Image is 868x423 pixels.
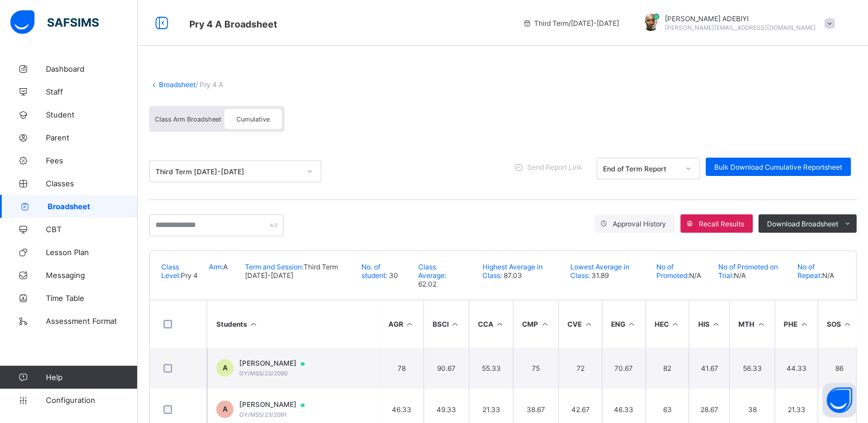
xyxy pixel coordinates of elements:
[613,220,666,228] span: Approval History
[46,87,138,96] span: Staff
[630,14,840,33] div: ALEXANDERADEBIYI
[523,19,619,28] span: session/term information
[155,167,300,176] div: Third Term [DATE]-[DATE]
[379,347,423,389] td: 78
[46,179,138,188] span: Classes
[558,347,602,389] td: 72
[405,320,415,328] i: Sort in Ascending Order
[558,300,602,347] th: CVE
[570,263,629,280] span: Lowest Average in Class:
[603,164,679,173] div: End of Term Report
[46,293,138,303] span: Time Table
[239,411,287,418] span: OY/MSS/23/2091
[502,271,522,280] span: 87.03
[387,271,398,280] span: 30
[236,115,270,123] span: Cumulative
[46,225,138,234] span: CBT
[379,300,423,347] th: AGR
[46,271,138,280] span: Messaging
[602,300,645,347] th: ENG
[688,300,729,347] th: HIS
[774,347,818,389] td: 44.33
[46,395,137,405] span: Configuration
[196,80,223,89] span: / Pry 4 A
[469,347,513,389] td: 55.33
[423,347,469,389] td: 90.67
[245,263,338,280] span: Third Term [DATE]-[DATE]
[223,263,228,271] span: A
[774,300,818,347] th: PHE
[822,271,834,280] span: N/A
[239,400,316,409] span: [PERSON_NAME]
[245,263,303,271] span: Term and Session:
[822,383,857,417] button: Open asap
[711,320,721,328] i: Sort in Ascending Order
[767,220,838,228] span: Download Broadsheet
[527,163,582,171] span: Send Report Link
[513,300,558,347] th: CMP
[495,320,505,328] i: Sort in Ascending Order
[699,220,744,228] span: Recall Results
[469,300,513,347] th: CCA
[590,271,609,280] span: 31.89
[249,320,259,328] i: Sort Ascending
[714,163,842,171] span: Bulk Download Cumulative Reportsheet
[46,373,137,382] span: Help
[843,320,853,328] i: Sort in Ascending Order
[540,320,550,328] i: Sort in Ascending Order
[450,320,460,328] i: Sort in Ascending Order
[645,347,689,389] td: 82
[627,320,637,328] i: Sort in Ascending Order
[729,347,774,389] td: 56.33
[482,263,543,280] span: Highest Average in Class:
[207,300,379,347] th: Students
[756,320,766,328] i: Sort in Ascending Order
[48,202,138,211] span: Broadsheet
[161,263,181,280] span: Class Level:
[418,263,446,280] span: Class Average:
[46,64,138,73] span: Dashboard
[181,271,198,280] span: Pry 4
[583,320,593,328] i: Sort in Ascending Order
[46,156,138,165] span: Fees
[665,24,816,31] span: [PERSON_NAME][EMAIL_ADDRESS][DOMAIN_NAME]
[799,320,809,328] i: Sort in Ascending Order
[688,347,729,389] td: 41.67
[239,370,287,377] span: OY/MSS/23/2090
[656,263,689,280] span: No of Promoted:
[645,300,689,347] th: HEC
[10,10,99,34] img: safsims
[46,316,138,326] span: Assessment Format
[159,80,196,89] a: Broadsheet
[155,115,221,123] span: Class Arm Broadsheet
[665,14,816,23] span: [PERSON_NAME] ADEBIYI
[46,110,138,119] span: Student
[818,347,861,389] td: 86
[418,280,437,288] span: 62.02
[361,263,387,280] span: No. of student:
[223,363,228,372] span: A
[734,271,746,280] span: N/A
[189,18,277,30] span: Class Arm Broadsheet
[718,263,778,280] span: No of Promoted on Trial:
[689,271,701,280] span: N/A
[729,300,774,347] th: MTH
[818,300,861,347] th: SOS
[46,133,138,142] span: Parent
[46,248,138,257] span: Lesson Plan
[797,263,822,280] span: No of Repeat:
[602,347,645,389] td: 70.67
[223,405,228,413] span: A
[423,300,469,347] th: BSCI
[209,263,223,271] span: Arm:
[671,320,680,328] i: Sort in Ascending Order
[239,359,316,368] span: [PERSON_NAME]
[513,347,558,389] td: 75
